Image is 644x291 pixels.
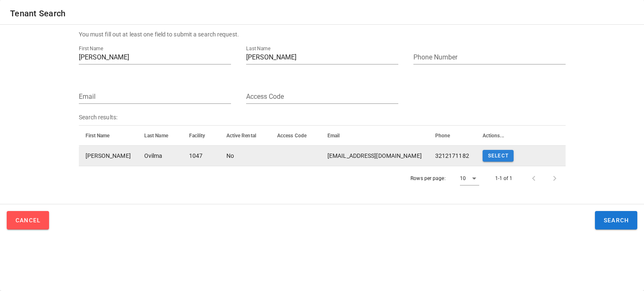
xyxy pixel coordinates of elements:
span: Email [327,133,340,139]
div: 10Rows per page: [460,172,479,185]
span: Search results: [79,113,566,122]
th: Email: Not sorted. Activate to sort ascending. [321,126,428,146]
span: First Name [86,133,110,139]
span: Active Rental [226,133,256,139]
th: Facility: Not sorted. Activate to sort ascending. [182,126,220,146]
span: Actions... [483,133,504,139]
th: Active Rental: Not sorted. Activate to sort ascending. [220,126,270,146]
td: Ovilma [138,146,182,166]
td: No [220,146,270,166]
label: First Name [79,46,103,52]
td: 1047 [182,146,220,166]
th: Last Name: Not sorted. Activate to sort ascending. [138,126,182,146]
th: Phone: Not sorted. Activate to sort ascending. [428,126,476,146]
span: Last Name [144,133,168,139]
div: Rows per page: [410,166,479,191]
div: 10 [460,175,466,182]
span: Phone [435,133,450,139]
label: Last Name [246,46,270,52]
td: [EMAIL_ADDRESS][DOMAIN_NAME] [321,146,428,166]
span: Facility [189,133,205,139]
th: First Name: Not sorted. Activate to sort ascending. [79,126,138,146]
button: Search [595,211,637,229]
th: Access Code: Not sorted. Activate to sort ascending. [270,126,321,146]
div: 1-1 of 1 [495,175,513,182]
td: [PERSON_NAME] [79,146,138,166]
td: 3212171182 [428,146,476,166]
button: Cancel [7,211,49,229]
th: Actions... [476,126,581,146]
span: Access Code [277,133,306,139]
span: Cancel [15,217,41,224]
span: Select [488,153,509,159]
span: Search [603,217,629,224]
div: You must fill out at least one field to submit a search request. [79,30,566,39]
button: Select [483,150,514,162]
